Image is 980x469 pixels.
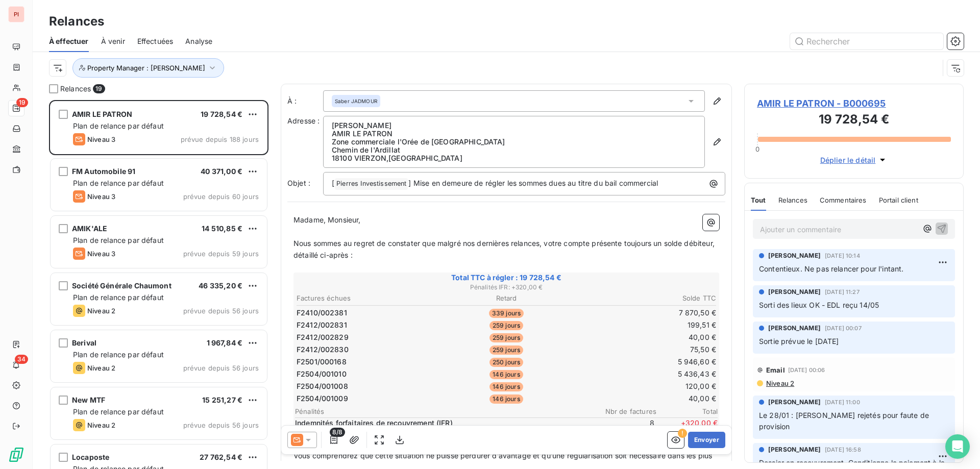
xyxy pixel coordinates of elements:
[330,428,345,437] span: 8/8
[297,332,349,342] span: F2412/002829
[72,281,171,290] span: Société Générale Chaumont
[297,308,347,318] span: F2410/002381
[489,345,523,355] span: 259 jours
[820,155,876,165] span: Déplier le détail
[688,432,725,448] button: Envoyer
[577,293,717,304] th: Solde TTC
[757,96,951,110] span: AMIR LE PATRON - B000695
[295,273,718,283] span: Total TTC à régler : 19 728,54 €
[757,110,951,131] h3: 19 728,54 €
[72,453,109,461] span: Locaposte
[49,100,268,469] div: grid
[759,411,931,431] span: Le 28/01 : [PERSON_NAME] rejetés pour faute de provision
[202,396,242,404] span: 15 251,27 €
[768,287,821,297] span: [PERSON_NAME]
[87,364,115,372] span: Niveau 2
[295,283,718,292] span: Pénalités IFR : + 320,00 €
[577,344,717,355] td: 75,50 €
[825,447,861,453] span: [DATE] 16:58
[295,407,595,415] span: Pénalités
[101,36,125,46] span: À venir
[87,250,115,258] span: Niveau 3
[335,97,377,105] span: Saber JADMOUR
[408,179,658,187] span: ] Mise en demeure de régler les sommes dues au titre du bail commercial
[577,356,717,367] td: 5 946,60 €
[766,366,785,374] span: Email
[489,394,523,404] span: 146 jours
[93,84,105,93] span: 19
[72,338,96,347] span: Berival
[87,64,205,72] span: Property Manager : [PERSON_NAME]
[489,333,523,342] span: 259 jours
[87,307,115,315] span: Niveau 2
[577,319,717,331] td: 199,51 €
[73,407,164,416] span: Plan de relance par défaut
[201,167,242,176] span: 40 371,00 €
[825,399,860,405] span: [DATE] 11:00
[183,364,259,372] span: prévue depuis 56 jours
[765,379,794,387] span: Niveau 2
[87,135,115,143] span: Niveau 3
[185,36,212,46] span: Analyse
[49,12,104,31] h3: Relances
[8,447,24,463] img: Logo LeanPay
[335,178,408,190] span: Pierres Investissement
[577,381,717,392] td: 120,00 €
[297,357,347,367] span: F2501/000168
[201,110,242,118] span: 19 728,54 €
[73,121,164,130] span: Plan de relance par défaut
[489,382,523,391] span: 146 jours
[759,264,903,273] span: Contentieux. Ne pas relancer pour l'intant.
[183,192,259,201] span: prévue depuis 60 jours
[656,407,718,415] span: Total
[778,196,807,204] span: Relances
[759,301,879,309] span: Sorti des lieux OK - EDL reçu 14/05
[489,358,523,367] span: 250 jours
[489,309,524,318] span: 339 jours
[183,250,259,258] span: prévue depuis 59 jours
[790,33,943,50] input: Rechercher
[945,434,970,459] div: Open Intercom Messenger
[73,350,164,359] span: Plan de relance par défaut
[577,307,717,318] td: 7 870,50 €
[332,121,696,130] p: [PERSON_NAME]
[489,321,523,330] span: 259 jours
[183,421,259,429] span: prévue depuis 56 jours
[8,6,24,22] div: PI
[199,281,242,290] span: 46 335,20 €
[489,370,523,379] span: 146 jours
[181,135,259,143] span: prévue depuis 188 jours
[15,355,28,364] span: 34
[332,154,696,162] p: 18100 VIERZON , [GEOGRAPHIC_DATA]
[293,215,361,224] span: Madame, Monsieur,
[60,84,91,94] span: Relances
[297,381,348,391] span: F2504/001008
[72,110,132,118] span: AMIR LE PATRON
[73,179,164,187] span: Plan de relance par défaut
[755,145,759,153] span: 0
[577,393,717,404] td: 40,00 €
[137,36,174,46] span: Effectuées
[768,398,821,407] span: [PERSON_NAME]
[593,418,654,438] span: 8
[768,445,821,454] span: [PERSON_NAME]
[332,138,696,146] p: Zone commerciale l'Orée de [GEOGRAPHIC_DATA]
[332,179,334,187] span: [
[825,289,860,295] span: [DATE] 11:27
[825,253,860,259] span: [DATE] 10:14
[656,418,718,438] span: + 320,00 €
[759,337,839,345] span: Sortie prévue le [DATE]
[296,293,435,304] th: Factures échues
[817,154,891,166] button: Déplier le détail
[595,407,656,415] span: Nbr de factures
[825,325,862,331] span: [DATE] 00:07
[72,58,224,78] button: Property Manager : [PERSON_NAME]
[73,293,164,302] span: Plan de relance par défaut
[295,418,591,428] p: Indemnités forfaitaires de recouvrement (IFR)
[820,196,867,204] span: Commentaires
[297,344,349,355] span: F2412/002830
[293,239,717,259] span: Nous sommes au regret de constater que malgré nos dernières relances, votre compte présente toujo...
[436,293,576,304] th: Retard
[287,179,310,187] span: Objet :
[768,324,821,333] span: [PERSON_NAME]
